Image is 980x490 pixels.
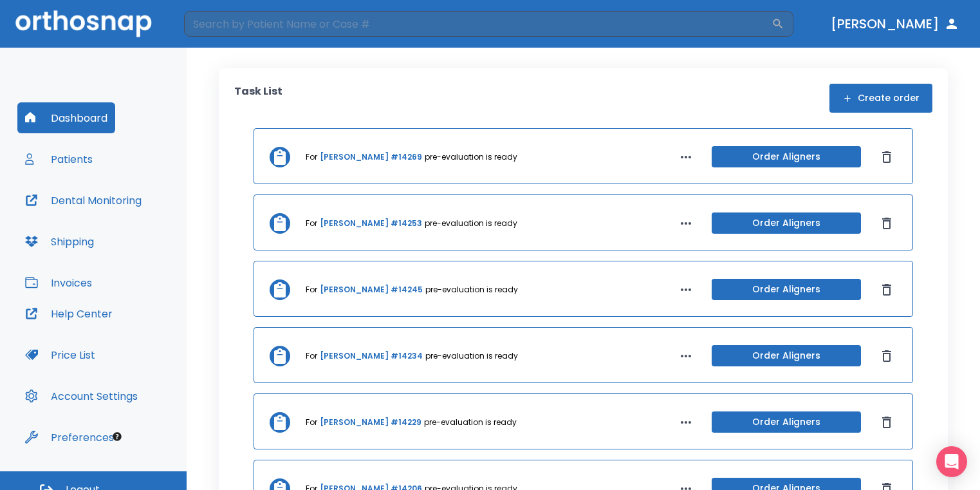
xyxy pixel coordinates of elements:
a: [PERSON_NAME] #14229 [320,417,421,428]
button: Dental Monitoring [17,185,149,216]
button: Order Aligners [712,345,861,366]
button: Dismiss [876,412,897,433]
button: Order Aligners [712,411,861,433]
button: Patients [17,144,100,174]
p: pre-evaluation is ready [425,350,518,362]
div: Open Intercom Messenger [936,446,967,477]
a: [PERSON_NAME] #14253 [320,218,422,229]
button: Help Center [17,298,120,329]
div: Tooltip anchor [111,431,123,442]
button: Dismiss [876,147,897,167]
p: Task List [234,84,282,113]
button: Price List [17,339,103,370]
button: Dashboard [17,102,115,133]
button: [PERSON_NAME] [826,12,965,35]
p: pre-evaluation is ready [425,151,517,163]
button: Account Settings [17,381,145,411]
a: [PERSON_NAME] #14234 [320,350,423,362]
button: Order Aligners [712,212,861,234]
button: Create order [829,84,932,113]
button: Dismiss [876,346,897,366]
a: [PERSON_NAME] #14245 [320,284,423,296]
p: For [306,218,317,229]
p: For [306,284,317,296]
button: Preferences [17,422,122,453]
p: For [306,417,317,428]
a: [PERSON_NAME] #14269 [320,151,422,163]
p: pre-evaluation is ready [425,218,517,229]
input: Search by Patient Name or Case # [184,11,772,37]
button: Dismiss [876,279,897,300]
p: pre-evaluation is ready [425,284,518,296]
p: For [306,350,317,362]
p: For [306,151,317,163]
button: Invoices [17,267,100,298]
button: Dismiss [876,213,897,234]
button: Order Aligners [712,279,861,300]
img: Orthosnap [15,10,152,37]
button: Order Aligners [712,146,861,167]
button: Shipping [17,226,102,257]
p: pre-evaluation is ready [424,417,517,428]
